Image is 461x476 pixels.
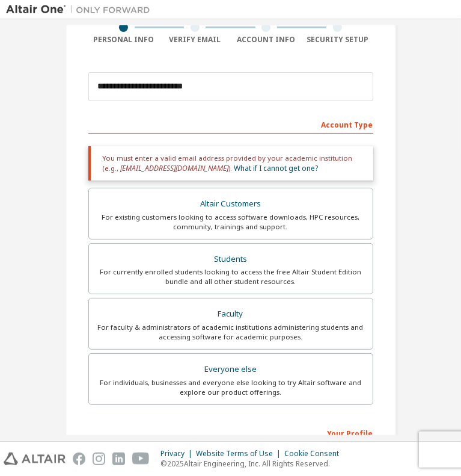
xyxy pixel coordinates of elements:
[6,4,156,16] img: Altair One
[302,35,373,45] div: Security Setup
[160,449,196,459] div: Privacy
[93,453,105,465] img: instagram.svg
[96,361,365,378] div: Everyone else
[159,35,231,45] div: Verify Email
[88,35,160,45] div: Personal Info
[160,459,346,469] p: © 2025 Altair Engineering, Inc. All Rights Reserved.
[231,35,302,45] div: Account Info
[88,423,373,442] div: Your Profile
[234,163,319,173] a: What if I cannot get one?
[96,267,365,286] div: For currently enrolled students looking to access the free Altair Student Edition bundle and all ...
[112,453,125,465] img: linkedin.svg
[96,323,365,342] div: For faculty & administrators of academic institutions administering students and accessing softwa...
[96,306,365,323] div: Faculty
[88,114,373,134] div: Account Type
[96,196,365,212] div: Altair Customers
[96,378,365,397] div: For individuals, businesses and everyone else looking to try Altair software and explore our prod...
[132,453,150,465] img: youtube.svg
[196,449,284,459] div: Website Terms of Use
[121,163,229,173] span: [EMAIL_ADDRESS][DOMAIN_NAME]
[4,453,66,465] img: altair_logo.svg
[73,453,85,465] img: facebook.svg
[96,212,365,232] div: For existing customers looking to access software downloads, HPC resources, community, trainings ...
[88,146,373,181] div: You must enter a valid email address provided by your academic institution (e.g., ).
[96,251,365,268] div: Students
[284,449,346,459] div: Cookie Consent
